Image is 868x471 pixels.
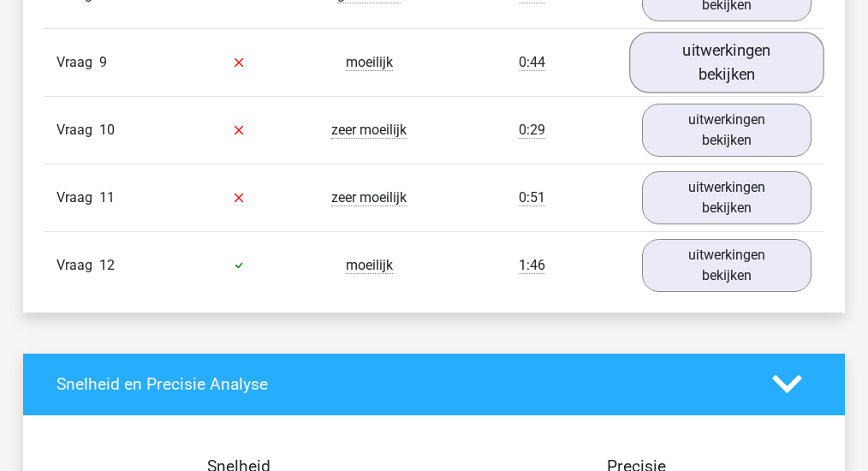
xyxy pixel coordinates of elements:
[346,54,393,71] span: moeilijk
[642,239,812,292] a: uitwerkingen bekijken
[519,54,545,71] span: 0:44
[346,257,393,274] span: moeilijk
[99,54,107,70] span: 9
[519,257,545,274] span: 1:46
[56,255,99,276] span: Vraag
[519,122,545,139] span: 0:29
[331,122,407,139] span: zeer moeilijk
[642,104,812,157] a: uitwerkingen bekijken
[56,120,99,140] span: Vraag
[519,189,545,206] span: 0:51
[642,171,812,224] a: uitwerkingen bekijken
[99,189,115,206] span: 11
[56,52,99,73] span: Vraag
[331,189,407,206] span: zeer moeilijk
[99,257,115,273] span: 12
[99,122,115,138] span: 10
[56,374,746,394] h4: Snelheid en Precisie Analyse
[56,188,99,208] span: Vraag
[629,32,824,92] a: uitwerkingen bekijken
